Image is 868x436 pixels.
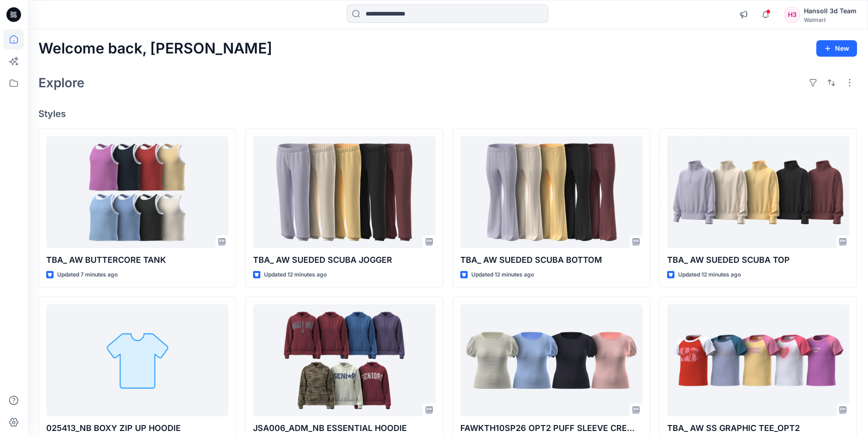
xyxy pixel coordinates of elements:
[460,304,642,416] a: FAWKTH10SP26 OPT2 PUFF SLEEVE CREW TOP
[624,28,776,55] div: Notifications
[46,136,228,248] a: TBA_ AW BUTTERCORE TANK
[471,270,534,280] p: Updated 12 minutes ago
[711,199,762,207] p: View all notifications
[632,119,650,137] img: TBA_ADM_FC WA FOLD OVER WAISTBAND JOGGER_ASTM
[816,40,857,57] button: New
[654,78,755,93] div: Your style is ready
[654,119,742,134] strong: TBA WA FOLD OVER WAISTBAND JOGGER
[667,254,849,266] p: TBA_ AW SUEDED SCUBA TOP
[253,304,435,416] a: JSA006_ADM_NB ESSENTIAL HOODIE
[253,422,435,435] p: JSA006_ADM_NB ESSENTIAL HOODIE
[253,254,435,266] p: TBA_ AW SUEDED SCUBA JOGGER
[38,108,857,119] h4: Styles
[38,40,272,57] h2: Welcome back, [PERSON_NAME]
[654,166,755,172] div: Friday, September 19, 2025 08:30
[632,78,650,96] img: TBA_ADM SC_ AW BUTTERCORE SKORT
[460,136,642,248] a: TBA_ AW SUEDED SCUBA BOTTOM
[667,304,849,416] a: TBA_ AW SS GRAPHIC TEE_OPT2
[264,270,327,280] p: Updated 12 minutes ago
[460,254,642,266] p: TBA_ AW SUEDED SCUBA BOTTOM
[654,142,754,164] strong: TBA_ADM_FC WA FOLD OVER WAISTBAND JOGGER_ASTM
[460,422,642,435] p: FAWKTH10SP26 OPT2 PUFF SLEEVE CREW TOP
[804,16,857,23] div: Walmart
[654,54,755,60] div: Friday, September 19, 2025 08:41
[57,270,118,280] p: Updated 7 minutes ago
[804,5,857,16] div: Hansoll 3d Team
[645,199,685,207] p: Mark all as read
[46,304,228,416] a: 025413_NB BOXY ZIP UP HOODIE
[678,270,741,280] p: Updated 12 minutes ago
[654,96,755,101] div: Friday, September 19, 2025 08:40
[654,78,752,93] strong: TBA_ AW BUTTERCORE SKORT
[253,136,435,248] a: TBA_ AW SUEDED SCUBA JOGGER
[654,119,755,164] div: Your style has been updated with version
[38,75,85,90] h2: Explore
[46,422,228,435] p: 025413_NB BOXY ZIP UP HOODIE
[46,254,228,266] p: TBA_ AW BUTTERCORE TANK
[784,6,800,23] div: H3
[667,422,849,435] p: TBA_ AW SS GRAPHIC TEE_OPT2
